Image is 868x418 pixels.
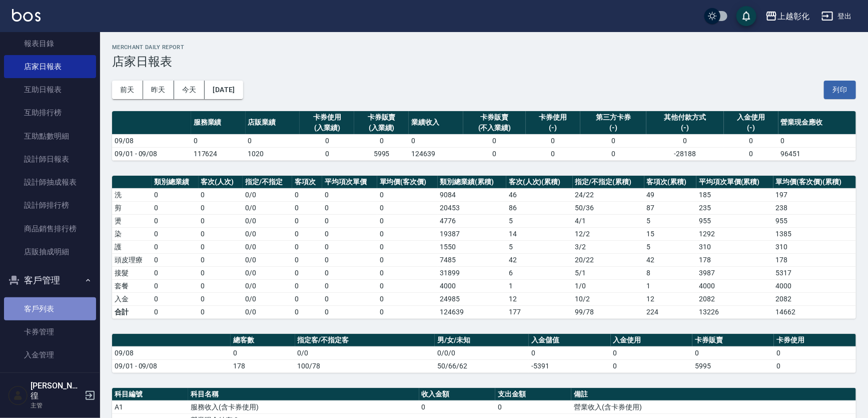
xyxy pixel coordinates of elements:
th: 業績收入 [409,111,463,135]
td: 0 [199,253,243,266]
td: 0 [724,147,778,160]
td: 09/08 [112,346,231,359]
td: 0 [409,134,463,147]
td: 5 [644,240,697,253]
td: 1 / 0 [573,279,644,292]
td: 310 [773,240,856,253]
td: 2082 [696,292,773,305]
td: 14 [506,227,573,240]
td: 0 [419,400,495,413]
td: 197 [773,188,856,201]
img: Logo [12,9,41,22]
td: 4000 [438,279,506,292]
td: 0 / 0 [243,227,292,240]
td: 8 [644,266,697,279]
div: 卡券使用 [528,112,578,123]
td: 86 [506,201,573,214]
th: 支出金額 [495,388,571,401]
td: 42 [644,253,697,266]
a: 入金管理 [4,343,96,366]
td: 1550 [438,240,506,253]
th: 收入金額 [419,388,495,401]
div: 第三方卡券 [583,112,644,123]
td: 09/01 - 09/08 [112,359,231,372]
td: 5 [644,214,697,227]
td: 0/0 [295,346,435,359]
td: 185 [696,188,773,201]
td: 頭皮理療 [112,253,152,266]
td: 0 [292,292,323,305]
td: 5 [506,240,573,253]
td: 955 [696,214,773,227]
td: 0 [292,279,323,292]
td: 0 [611,359,692,372]
td: 177 [506,305,573,318]
div: (-) [583,123,644,133]
div: 卡券販賣 [357,112,406,123]
button: 前天 [112,81,143,99]
td: 09/01 - 09/08 [112,147,191,160]
td: 1 [644,279,697,292]
td: -28188 [646,147,724,160]
td: 0 [580,134,646,147]
a: 商品銷售排行榜 [4,217,96,240]
a: 店販抽成明細 [4,240,96,263]
th: 科目名稱 [188,388,419,401]
td: -5391 [529,359,610,372]
td: 0 [322,240,377,253]
a: 互助點數明細 [4,125,96,148]
td: 0 [292,201,323,214]
td: 0 [292,227,323,240]
button: 上越彰化 [761,6,813,27]
td: 0 / 0 [243,279,292,292]
td: 178 [773,253,856,266]
button: 員工及薪資 [4,370,96,396]
td: 0 [300,134,354,147]
td: 5995 [692,359,774,372]
th: 客次(人次)(累積) [506,176,573,189]
div: 上越彰化 [777,10,809,23]
td: 3987 [696,266,773,279]
td: 0 [778,134,856,147]
td: 0 [152,279,198,292]
a: 互助排行榜 [4,101,96,124]
a: 互助日報表 [4,78,96,101]
td: 50 / 36 [573,201,644,214]
a: 設計師排行榜 [4,194,96,217]
td: 0 [322,292,377,305]
td: 0 [377,214,438,227]
td: 0 [377,201,438,214]
td: 0 [246,134,300,147]
td: 12 [644,292,697,305]
div: 卡券販賣 [466,112,523,123]
td: 洗 [112,188,152,201]
td: 0 [152,188,198,201]
button: 客戶管理 [4,267,96,293]
td: 服務收入(含卡券使用) [188,400,419,413]
td: 124639 [438,305,506,318]
td: 0 [377,253,438,266]
td: 15 [644,227,697,240]
td: 0 / 0 [243,240,292,253]
td: 10 / 2 [573,292,644,305]
td: 護 [112,240,152,253]
td: 09/08 [112,134,191,147]
td: 50/66/62 [435,359,529,372]
td: 12 / 2 [573,227,644,240]
div: 卡券使用 [302,112,352,123]
div: (-) [528,123,578,133]
td: 0 [322,279,377,292]
th: 服務業績 [191,111,246,135]
td: 31899 [438,266,506,279]
td: 0 [199,240,243,253]
th: 卡券販賣 [692,334,774,347]
td: 0 [199,188,243,201]
td: 0 [152,253,198,266]
th: 總客數 [231,334,295,347]
td: 42 [506,253,573,266]
button: 登出 [817,7,856,26]
th: 科目編號 [112,388,188,401]
td: 0 [292,305,323,318]
td: 0 [292,253,323,266]
td: 117624 [191,147,246,160]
